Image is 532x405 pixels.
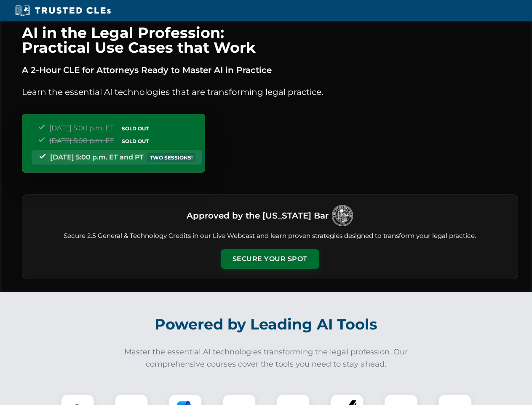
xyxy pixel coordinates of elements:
h1: AI in the Legal Profession: Practical Use Cases that Work [22,25,518,55]
span: SOLD OUT [119,124,152,133]
p: Learn the essential AI technologies that are transforming legal practice. [22,85,518,99]
h2: Powered by Leading AI Tools [33,310,500,339]
p: Secure 2.5 General & Technology Credits in our Live Webcast and learn proven strategies designed ... [32,231,508,241]
span: [DATE] 5:00 p.m. ET [49,137,114,145]
button: Secure Your Spot [221,249,319,269]
h3: Approved by the [US_STATE] Bar [187,208,329,223]
span: SOLD OUT [119,137,152,146]
p: Master the essential AI technologies transforming the legal profession. Our comprehensive courses... [119,346,414,370]
img: Trusted CLEs [13,4,113,17]
p: A 2-Hour CLE for Attorneys Ready to Master AI in Practice [22,63,518,77]
span: [DATE] 5:00 p.m. ET [49,124,114,132]
img: Logo [332,205,353,226]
